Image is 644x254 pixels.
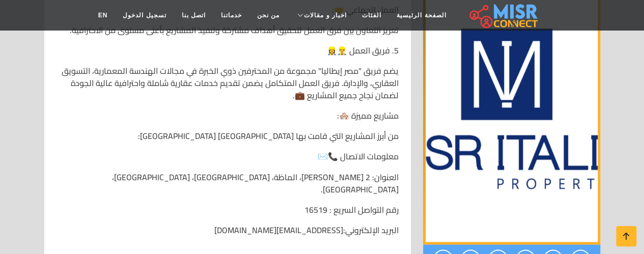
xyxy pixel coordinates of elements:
[57,65,399,101] p: يضم فريق "مصر إيطاليا" مجموعة من المحترفين ذوي الخبرة في مجالات الهندسة المعمارية، التسويق العقار...
[57,130,399,142] p: من أبرز المشاريع التي قامت بها [GEOGRAPHIC_DATA] [GEOGRAPHIC_DATA]:
[287,6,354,25] a: اخبار و مقالات
[57,223,399,236] p: البريد الإلكتروني: [EMAIL_ADDRESS][DOMAIN_NAME]
[91,6,116,25] a: EN
[115,6,174,25] a: تسجيل الدخول
[57,150,399,162] p: معلومات الاتصال 📞✉️
[249,6,287,25] a: من نحن
[174,6,213,25] a: اتصل بنا
[57,203,399,215] p: رقم التواصل السريع : 16519
[213,6,249,25] a: خدماتنا
[304,11,347,20] span: اخبار و مقالات
[469,3,538,28] img: main.misr_connect
[57,24,399,36] p: تعزيز التعاون بين فرق العمل لتحقيق أهداف مشتركة وتنفيذ المشاريع بأعلى مستوى من الاحترافية.
[57,44,399,57] p: 5. فريق العمل 👷‍♂️👷‍♀️
[354,6,389,25] a: الفئات
[57,109,399,122] p: مشاريع مميزة 🏘️:
[389,6,454,25] a: الصفحة الرئيسية
[57,171,399,195] p: العنوان: 2 [PERSON_NAME]، الماظة، [GEOGRAPHIC_DATA]، [GEOGRAPHIC_DATA]، [GEOGRAPHIC_DATA].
